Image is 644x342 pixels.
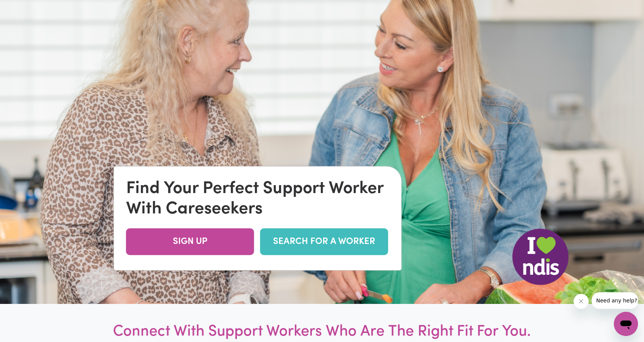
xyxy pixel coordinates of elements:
[592,292,638,309] iframe: Message from company
[126,229,254,255] a: SIGN UP
[260,229,388,255] a: SEARCH FOR A WORKER
[574,294,589,309] iframe: Close message
[512,229,569,285] img: NDIS Logo
[126,179,389,219] div: Find Your Perfect Support Worker With Careseekers
[614,312,638,336] iframe: Button to launch messaging window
